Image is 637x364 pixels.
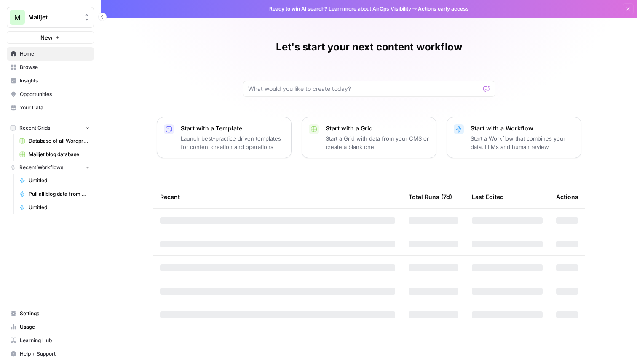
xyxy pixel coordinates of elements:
span: Opportunities [20,90,90,98]
a: Mailjet blog database [16,148,94,161]
a: Home [7,47,94,61]
span: Untitled [29,204,90,211]
button: Recent Grids [7,122,94,134]
button: Start with a WorkflowStart a Workflow that combines your data, LLMs and human review [447,117,581,158]
a: Pull all blog data from MJ to Airops + populate grid [16,187,94,201]
a: Insights [7,74,94,88]
span: Pull all blog data from MJ to Airops + populate grid [29,190,90,198]
a: Opportunities [7,88,94,101]
input: What would you like to create today? [248,85,480,93]
span: New [40,33,53,42]
span: Mailjet [28,13,79,21]
p: Start a Grid with data from your CMS or create a blank one [326,134,429,151]
a: Untitled [16,201,94,214]
p: Start with a Workflow [471,124,574,133]
a: Usage [7,320,94,334]
p: Launch best-practice driven templates for content creation and operations [181,134,284,151]
span: Usage [20,323,90,331]
span: Help + Support [20,350,90,358]
a: Learn more [329,5,356,12]
span: Untitled [29,177,90,184]
span: Database of all Wordpress media [29,137,90,145]
a: Learning Hub [7,334,94,347]
span: Mailjet blog database [29,151,90,158]
button: Start with a GridStart a Grid with data from your CMS or create a blank one [302,117,436,158]
span: Actions early access [418,5,469,13]
p: Start with a Grid [326,124,429,133]
div: Total Runs (7d) [409,185,452,208]
button: Start with a TemplateLaunch best-practice driven templates for content creation and operations [157,117,292,158]
button: Help + Support [7,347,94,361]
div: Recent [160,185,395,208]
p: Start with a Template [181,124,284,133]
button: New [7,31,94,44]
p: Start a Workflow that combines your data, LLMs and human review [471,134,574,151]
a: Browse [7,61,94,74]
button: Recent Workflows [7,161,94,174]
a: Database of all Wordpress media [16,134,94,148]
span: Learning Hub [20,337,90,344]
a: Untitled [16,174,94,187]
span: Home [20,50,90,58]
span: Recent Grids [19,124,50,132]
span: Settings [20,310,90,317]
button: Workspace: Mailjet [7,7,94,28]
span: M [14,12,20,22]
a: Your Data [7,101,94,114]
span: Browse [20,64,90,71]
div: Actions [556,185,578,208]
span: Recent Workflows [19,164,63,171]
h1: Let's start your next content workflow [276,40,462,54]
span: Insights [20,77,90,85]
span: Your Data [20,104,90,112]
span: Ready to win AI search? about AirOps Visibility [269,5,411,13]
div: Last Edited [472,185,504,208]
a: Settings [7,307,94,320]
